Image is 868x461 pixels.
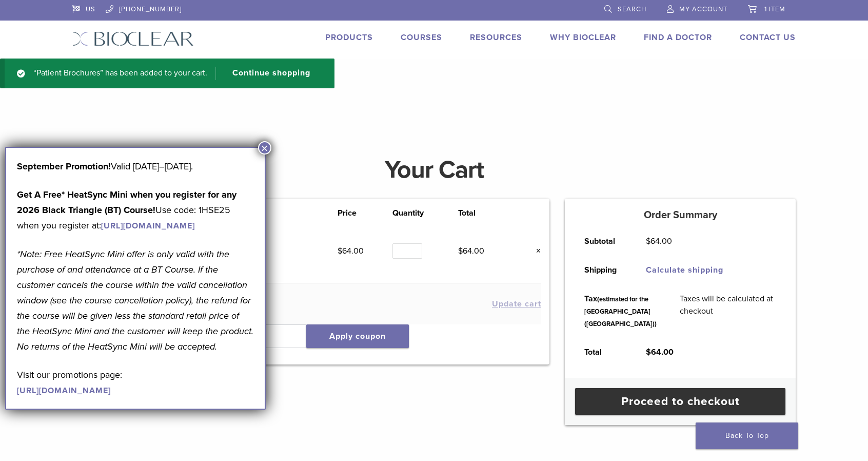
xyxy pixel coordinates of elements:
[470,32,522,43] a: Resources
[550,32,616,43] a: Why Bioclear
[101,221,195,231] a: [URL][DOMAIN_NAME]
[17,161,111,172] b: September Promotion!
[338,246,364,256] bdi: 64.00
[644,32,712,43] a: Find A Doctor
[17,189,236,216] strong: Get A Free* HeatSync Mini when you register for any 2026 Black Triangle (BT) Course!
[740,32,796,43] a: Contact Us
[17,187,254,233] p: Use code: 1HSE25 when you register at:
[573,284,668,338] th: Tax
[17,159,254,174] p: Valid [DATE]–[DATE].
[392,207,458,219] th: Quantity
[458,207,513,219] th: Total
[618,5,646,13] span: Search
[646,347,674,357] bdi: 64.00
[575,388,785,415] a: Proceed to checkout
[325,32,373,43] a: Products
[668,284,788,338] td: Taxes will be calculated at checkout
[17,367,254,398] p: Visit our promotions page:
[306,324,409,348] button: Apply coupon
[646,265,723,275] a: Calculate shipping
[492,300,541,308] button: Update cart
[646,236,650,246] span: $
[584,295,657,328] small: (estimated for the [GEOGRAPHIC_DATA] ([GEOGRAPHIC_DATA]))
[17,248,253,352] em: *Note: Free HeatSync Mini offer is only valid with the purchase of and attendance at a BT Course....
[764,5,785,13] span: 1 item
[646,236,672,246] bdi: 64.00
[573,256,634,284] th: Shipping
[679,5,727,13] span: My Account
[65,158,803,182] h1: Your Cart
[338,207,392,219] th: Price
[573,338,634,367] th: Total
[458,246,484,256] bdi: 64.00
[573,227,634,256] th: Subtotal
[528,244,541,258] a: Remove this item
[646,347,651,357] span: $
[215,67,318,80] a: Continue shopping
[258,141,271,155] button: Close
[458,246,463,256] span: $
[696,422,798,449] a: Back To Top
[401,32,442,43] a: Courses
[338,246,342,256] span: $
[565,209,796,221] h5: Order Summary
[17,386,111,396] a: [URL][DOMAIN_NAME]
[72,31,194,46] img: Bioclear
